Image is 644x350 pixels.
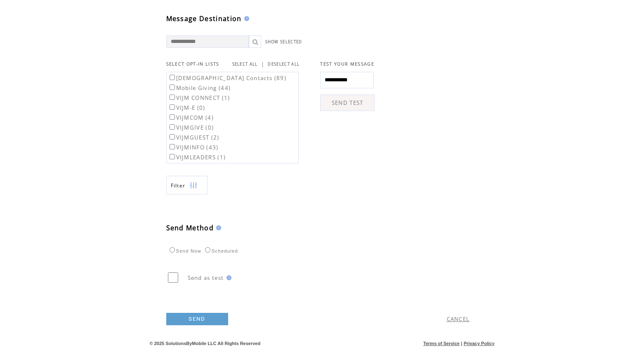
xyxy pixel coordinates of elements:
label: Mobile Giving (44) [168,84,231,92]
a: SELECT ALL [232,61,258,67]
a: SHOW SELECTED [265,39,302,45]
a: Terms of Service [423,341,460,346]
span: | [261,60,264,68]
a: Filter [166,176,208,194]
span: TEST YOUR MESSAGE [320,61,374,67]
span: | [461,341,462,346]
img: help.gif [224,275,231,280]
label: VIJM-E (0) [168,104,205,111]
img: help.gif [242,16,249,21]
a: Privacy Policy [464,341,495,346]
label: Scheduled [203,248,238,253]
a: DESELECT ALL [268,61,300,67]
label: VIJMINFO (43) [168,144,219,151]
label: VIJMLEADERS (1) [168,154,226,161]
label: VIJMGIVE (0) [168,124,214,131]
label: [DEMOGRAPHIC_DATA] Contacts (89) [168,74,287,82]
input: Mobile Giving (44) [170,85,175,90]
input: VIJM CONNECT (1) [170,95,175,100]
span: Send as test [188,274,224,281]
img: filters.png [190,176,197,195]
input: Scheduled [205,247,210,253]
input: VIJM-E (0) [170,104,175,110]
span: © 2025 SolutionsByMobile LLC All Rights Reserved [150,341,261,346]
label: Send Now [167,248,201,253]
a: CANCEL [447,315,470,323]
input: [DEMOGRAPHIC_DATA] Contacts (89) [170,75,175,80]
input: VIJMCOM (4) [170,114,175,120]
input: VIJMGIVE (0) [170,124,175,130]
input: VIJMGUEST (2) [170,134,175,140]
span: Send Method [166,223,214,232]
img: help.gif [214,225,221,230]
input: VIJMINFO (43) [170,144,175,149]
label: VIJMGUEST (2) [168,134,219,141]
input: VIJMLEADERS (1) [170,154,175,159]
a: SEND [166,313,228,325]
span: Message Destination [166,14,242,23]
span: Show filters [171,182,186,189]
span: SELECT OPT-IN LISTS [166,61,219,67]
a: SEND TEST [320,95,375,111]
input: Send Now [170,247,175,253]
label: VIJMCOM (4) [168,114,214,121]
label: VIJM CONNECT (1) [168,94,230,102]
